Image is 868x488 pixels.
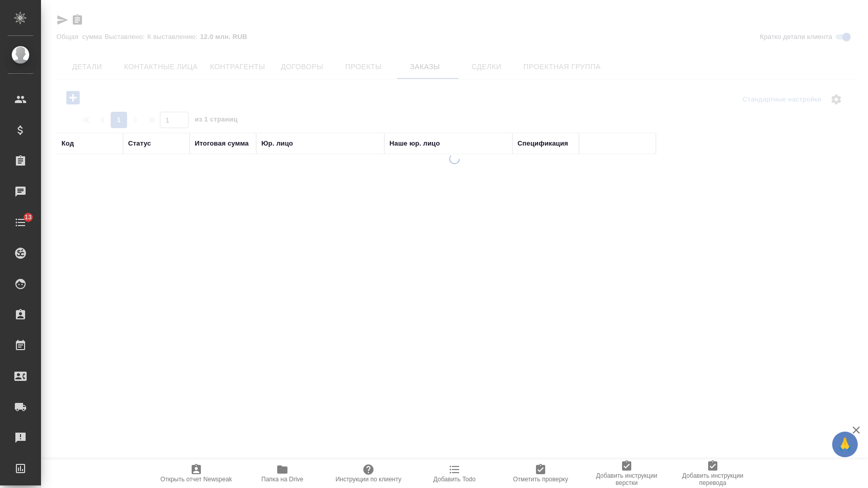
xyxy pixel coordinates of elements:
[128,138,151,149] div: Статус
[18,212,38,222] span: 13
[513,476,568,483] span: Отметить проверку
[160,476,232,483] span: Открыть отчет Newspeak
[261,476,303,483] span: Папка на Drive
[676,472,750,486] span: Добавить инструкции перевода
[336,476,402,483] span: Инструкции по клиенту
[195,138,249,149] div: Итоговая сумма
[153,459,239,488] button: Открыть отчет Newspeak
[3,210,38,235] a: 13
[239,459,325,488] button: Папка на Drive
[261,138,293,149] div: Юр. лицо
[518,138,568,149] div: Спецификация
[832,432,858,457] button: 🙏
[670,459,756,488] button: Добавить инструкции перевода
[590,472,664,486] span: Добавить инструкции верстки
[411,459,498,488] button: Добавить Todo
[836,434,854,455] span: 🙏
[61,138,74,149] div: Код
[389,138,440,149] div: Наше юр. лицо
[498,459,584,488] button: Отметить проверку
[584,459,670,488] button: Добавить инструкции верстки
[433,476,476,483] span: Добавить Todo
[325,459,411,488] button: Инструкции по клиенту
